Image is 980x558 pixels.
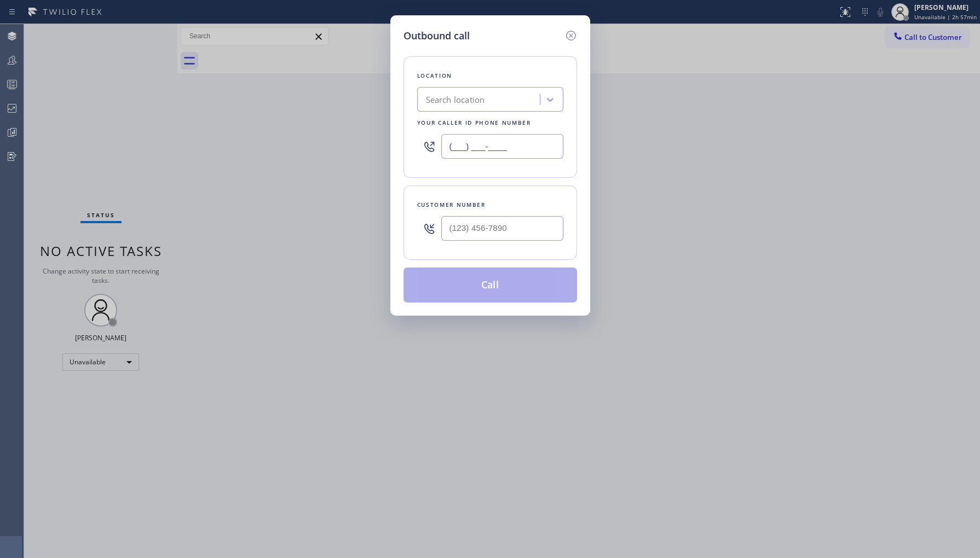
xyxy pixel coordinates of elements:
div: Location [417,70,563,82]
input: (123) 456-7890 [441,216,563,241]
input: (123) 456-7890 [441,134,563,159]
div: Your caller id phone number [417,117,563,129]
div: Search location [426,94,485,106]
button: Call [403,268,577,303]
div: Customer number [417,199,563,211]
h5: Outbound call [403,28,470,43]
